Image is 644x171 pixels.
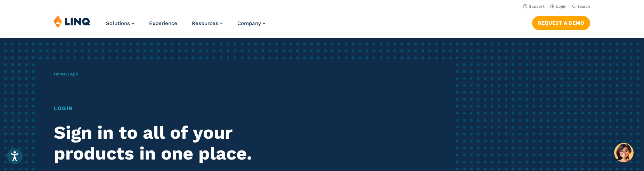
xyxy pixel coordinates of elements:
[67,72,78,76] span: Login
[192,20,218,26] span: Resources
[237,20,261,26] span: Company
[54,15,91,28] img: LINQ | K‑12 Software
[572,4,590,9] button: Open Search Bar
[106,15,266,38] nav: Primary Navigation
[532,16,590,30] a: Request a Demo
[54,122,302,164] h2: Sign in to all of your products in one place.
[614,143,634,162] button: Hello, have a question? Let’s chat.
[237,20,266,26] a: Company
[54,72,78,76] span: /
[523,4,545,9] a: Support
[106,20,130,26] span: Solutions
[54,72,66,76] a: Home
[106,20,134,26] a: Solutions
[532,15,590,30] nav: Button Navigation
[577,4,590,9] span: Search
[192,20,223,26] a: Resources
[54,104,302,113] h1: Login
[550,4,566,9] a: Login
[149,20,177,26] a: Experience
